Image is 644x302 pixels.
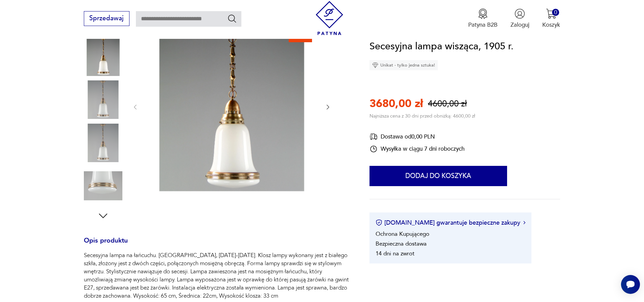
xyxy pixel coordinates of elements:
img: Ikonka użytkownika [515,8,525,19]
img: Ikona strzałki w prawo [523,221,525,225]
h1: Secesyjna lampa wisząca, 1905 r. [369,39,514,54]
li: Ochrona Kupującego [376,230,429,238]
img: Ikona medalu [478,8,488,19]
img: Zdjęcie produktu Secesyjna lampa wisząca, 1905 r. [84,37,122,76]
div: Dostawa od 0,00 PLN [369,132,464,141]
img: Zdjęcie produktu Secesyjna lampa wisząca, 1905 r. [84,80,122,119]
img: Zdjęcie produktu Secesyjna lampa wisząca, 1905 r. [84,124,122,162]
button: Patyna B2B [468,8,498,29]
p: 3680,00 zł [369,96,423,111]
img: Ikona diamentu [372,62,378,69]
a: Ikona medaluPatyna B2B [468,8,498,29]
a: Sprzedawaj [84,16,129,22]
img: Zdjęcie produktu Secesyjna lampa wisząca, 1905 r. [147,22,316,191]
button: Dodaj do koszyka [369,166,507,186]
p: Secesyjna lampa na łańcuchu. [GEOGRAPHIC_DATA], [DATE]-[DATE]. Klosz lampy wykonany jest z białeg... [84,251,350,300]
div: Wysyłka w ciągu 7 dni roboczych [369,145,464,153]
li: Bezpieczna dostawa [376,240,427,248]
p: Zaloguj [510,21,529,29]
iframe: Smartsupp widget button [621,275,640,294]
div: Unikat - tylko jedna sztuka! [369,60,438,71]
p: Patyna B2B [468,21,498,29]
button: 0Koszyk [542,8,560,29]
button: Zaloguj [510,8,529,29]
img: Zdjęcie produktu Secesyjna lampa wisząca, 1905 r. [84,167,122,205]
img: Patyna - sklep z meblami i dekoracjami vintage [312,1,347,35]
img: Ikona certyfikatu [376,220,382,226]
img: Ikona koszyka [546,8,556,19]
p: Najniższa cena z 30 dni przed obniżką: 4600,00 zł [369,113,475,120]
img: Ikona dostawy [369,132,378,141]
h3: Opis produktu [84,238,350,252]
p: 4600,00 zł [428,98,467,110]
button: Szukaj [227,14,237,23]
button: [DOMAIN_NAME] gwarantuje bezpieczne zakupy [376,219,525,227]
button: Sprzedawaj [84,11,129,26]
div: 0 [552,9,559,16]
p: Koszyk [542,21,560,29]
li: 14 dni na zwrot [376,250,414,257]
